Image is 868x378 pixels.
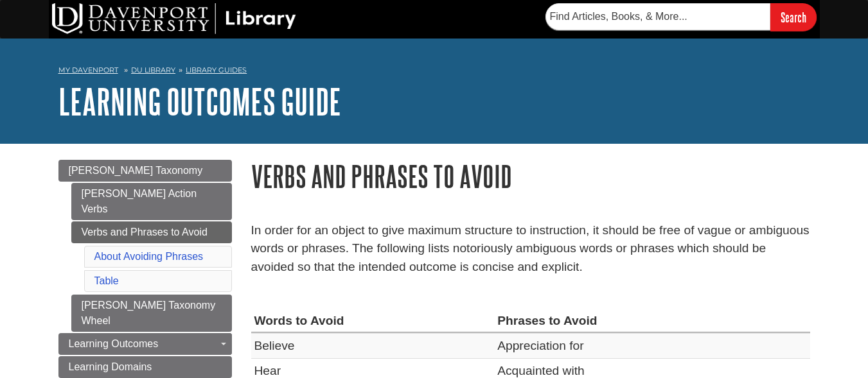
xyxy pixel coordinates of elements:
[69,338,159,349] span: Learning Outcomes
[770,3,817,31] input: Search
[58,65,118,76] a: My Davenport
[69,361,152,372] span: Learning Domains
[494,333,810,358] td: Appreciation for
[251,160,810,193] h1: Verbs and Phrases to Avoid
[71,221,232,243] a: Verbs and Phrases to Avoid
[545,3,817,31] form: Searches DU Library's articles, books, and more
[69,165,203,176] span: [PERSON_NAME] Taxonomy
[58,160,232,378] div: Guide Page Menu
[545,3,770,30] input: Find Articles, Books, & More...
[58,333,232,355] a: Learning Outcomes
[58,356,232,378] a: Learning Domains
[94,251,204,262] a: About Avoiding Phrases
[94,275,119,286] a: Table
[71,295,232,332] a: [PERSON_NAME] Taxonomy Wheel
[52,3,296,34] img: DU Library
[186,65,247,74] a: Library Guides
[251,333,495,358] td: Believe
[58,82,341,121] a: Learning Outcomes Guide
[251,221,810,277] p: In order for an object to give maximum structure to instruction, it should be free of vague or am...
[494,309,810,333] th: Phrases to Avoid
[71,183,232,220] a: [PERSON_NAME] Action Verbs
[131,65,175,74] a: DU Library
[251,309,495,333] th: Words to Avoid
[58,62,810,82] nav: breadcrumb
[58,160,232,182] a: [PERSON_NAME] Taxonomy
